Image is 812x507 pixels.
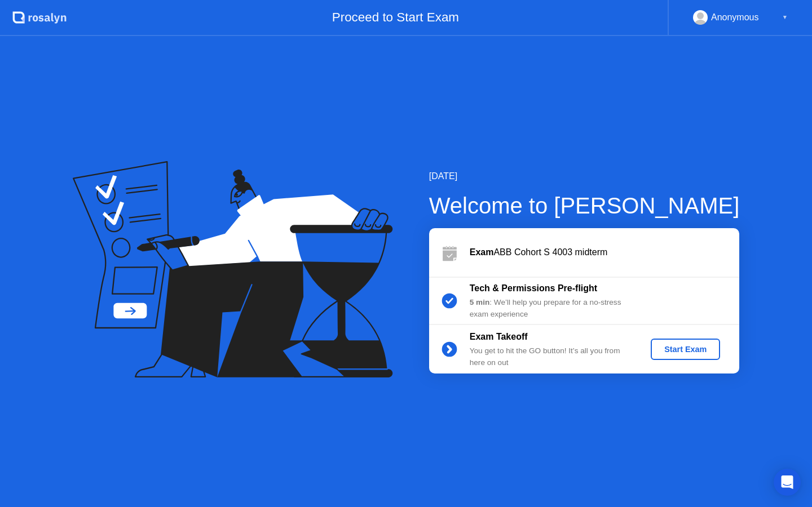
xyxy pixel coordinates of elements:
b: Exam Takeoff [470,332,528,341]
b: 5 min [470,298,490,306]
div: ABB Cohort S 4003 midterm [470,246,739,259]
div: Anonymous [711,10,759,25]
div: : We’ll help you prepare for a no-stress exam experience [470,297,632,320]
button: Start Exam [651,339,720,360]
b: Exam [470,247,494,257]
b: Tech & Permissions Pre-flight [470,283,597,293]
div: ▼ [782,10,788,25]
div: You get to hit the GO button! It’s all you from here on out [470,345,632,368]
div: Open Intercom Messenger [774,469,801,496]
div: Start Exam [655,345,716,354]
div: Welcome to [PERSON_NAME] [429,189,740,223]
div: [DATE] [429,170,740,183]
